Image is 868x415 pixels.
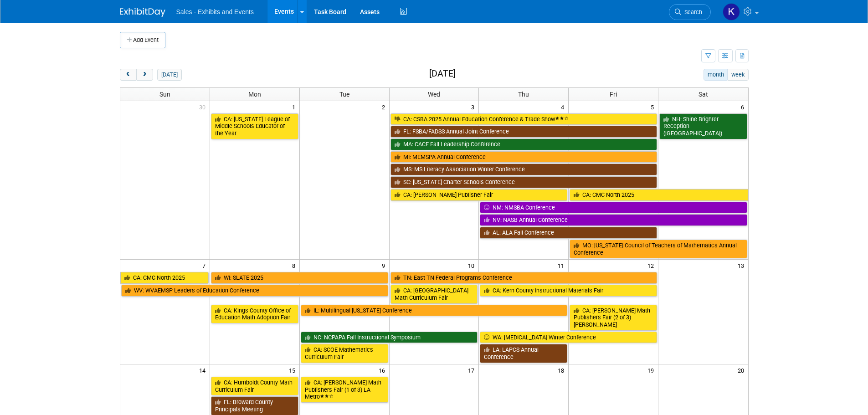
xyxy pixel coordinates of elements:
[737,260,748,271] span: 13
[467,364,478,376] span: 17
[429,69,456,79] h2: [DATE]
[381,101,389,113] span: 2
[699,91,708,98] span: Sat
[557,364,568,376] span: 18
[291,260,299,271] span: 8
[428,91,440,98] span: Wed
[157,69,181,81] button: [DATE]
[121,285,388,297] a: WV: WVAEMSP Leaders of Education Conference
[647,364,658,376] span: 19
[301,332,478,343] a: NC: NCPAPA Fall Instructional Symposium
[610,91,617,98] span: Fri
[390,138,657,150] a: MA: CACE Fall Leadership Conference
[120,32,165,48] button: Add Event
[467,260,478,271] span: 10
[681,9,702,15] span: Search
[647,260,658,271] span: 12
[390,176,657,188] a: SC: [US_STATE] Charter Schools Conference
[159,91,170,98] span: Sun
[120,69,137,81] button: prev
[557,260,568,271] span: 11
[480,344,567,363] a: LA: LAPCS Annual Conference
[120,8,165,17] img: ExhibitDay
[381,260,389,271] span: 9
[211,396,298,415] a: FL: Broward County Principals Meeting
[390,113,657,125] a: CA: CSBA 2025 Annual Education Conference & Trade Show
[518,91,529,98] span: Thu
[390,272,657,284] a: TN: East TN Federal Programs Conference
[704,69,728,81] button: month
[570,305,657,331] a: CA: [PERSON_NAME] Math Publishers Fair (2 of 3) [PERSON_NAME]
[390,189,568,201] a: CA: [PERSON_NAME] Publisher Fair
[659,113,747,139] a: NH: Shine Brighter Reception ([GEOGRAPHIC_DATA])
[198,101,210,113] span: 30
[301,344,388,363] a: CA: SCOE Mathematics Curriculum Fair
[198,364,210,376] span: 14
[390,164,657,175] a: MS: MS Literacy Association Winter Conference
[480,285,657,297] a: CA: Kern County Instructional Materials Fair
[390,151,657,163] a: MI: MEMSPA Annual Conference
[723,3,740,20] img: Kara Haven
[570,189,748,201] a: CA: CMC North 2025
[390,285,478,303] a: CA: [GEOGRAPHIC_DATA] Math Curriculum Fair
[201,260,210,271] span: 7
[390,126,657,138] a: FL: FSBA/FADSS Annual Joint Conference
[301,305,568,317] a: IL: Multilingual [US_STATE] Conference
[560,101,568,113] span: 4
[650,101,658,113] span: 5
[211,377,298,395] a: CA: Humboldt County Math Curriculum Fair
[480,214,747,226] a: NV: NASB Annual Conference
[248,91,261,98] span: Mon
[339,91,349,98] span: Tue
[570,240,747,258] a: MO: [US_STATE] Council of Teachers of Mathematics Annual Conference
[737,364,748,376] span: 20
[480,332,657,343] a: WA: [MEDICAL_DATA] Winter Conference
[480,202,747,214] a: NM: NMSBA Conference
[211,113,298,139] a: CA: [US_STATE] League of Middle Schools Educator of the Year
[136,69,153,81] button: next
[301,377,388,403] a: CA: [PERSON_NAME] Math Publishers Fair (1 of 3) LA Metro
[740,101,748,113] span: 6
[470,101,478,113] span: 3
[480,227,657,239] a: AL: ALA Fall Conference
[288,364,299,376] span: 15
[211,305,298,323] a: CA: Kings County Office of Education Math Adoption Fair
[291,101,299,113] span: 1
[727,69,748,81] button: week
[120,272,209,284] a: CA: CMC North 2025
[378,364,389,376] span: 16
[176,8,254,15] span: Sales - Exhibits and Events
[211,272,388,284] a: WI: SLATE 2025
[669,4,711,20] a: Search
